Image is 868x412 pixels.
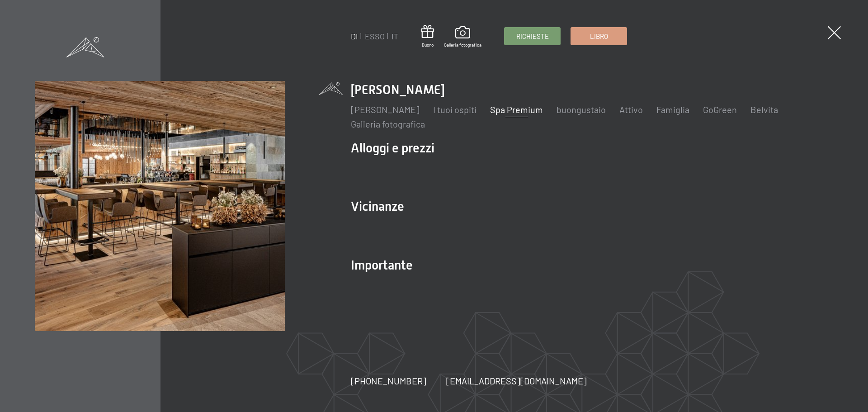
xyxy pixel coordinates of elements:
a: [PHONE_NUMBER] [351,374,426,387]
a: GoGreen [703,104,737,115]
a: Spa Premium [490,104,543,115]
a: Famiglia [656,104,689,115]
a: Galleria fotografica [351,118,425,129]
a: ESSO [365,31,385,41]
a: Libro [571,28,627,45]
a: Attivo [619,104,643,115]
a: Richieste [505,28,560,45]
a: I tuoi ospiti [433,104,476,115]
font: Libro [590,32,608,40]
font: [PHONE_NUMBER] [351,375,426,386]
a: IT [392,31,398,41]
font: Richieste [516,32,549,40]
a: Galleria fotografica [444,26,481,48]
a: Belvita [750,104,778,115]
a: DI [351,31,358,41]
font: [EMAIL_ADDRESS][DOMAIN_NAME] [446,375,587,386]
a: [PERSON_NAME] [351,104,420,115]
a: buongustaio [557,104,606,115]
font: Galleria fotografica [444,42,481,47]
font: Buono [422,42,434,47]
a: [EMAIL_ADDRESS][DOMAIN_NAME] [446,374,587,387]
a: Buono [421,25,434,48]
